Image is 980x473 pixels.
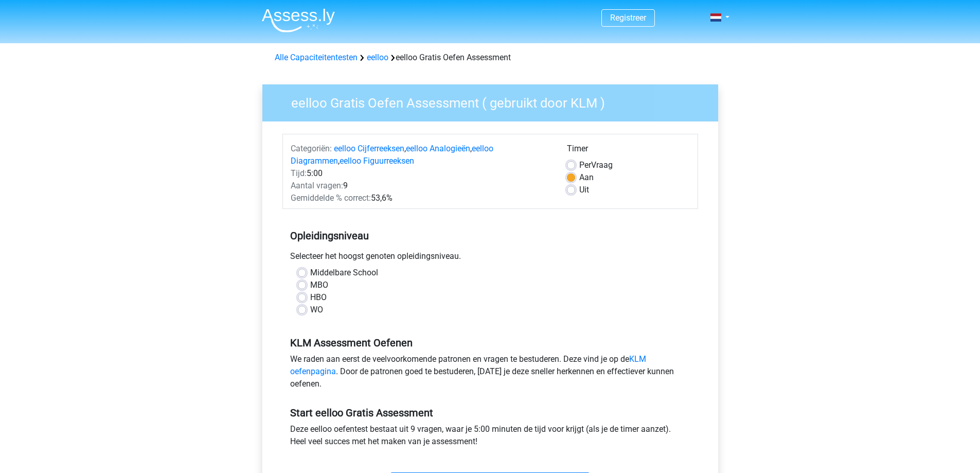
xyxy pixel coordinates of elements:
a: eelloo Figuurreeksen [340,156,414,166]
div: 9 [283,180,559,192]
span: Tijd: [291,168,307,178]
span: Aantal vragen: [291,181,343,190]
div: 5:00 [283,167,559,180]
label: Vraag [579,159,613,171]
span: Gemiddelde % correct: [291,193,371,203]
a: eelloo Cijferreeksen [334,144,404,153]
span: Categoriën: [291,144,332,153]
a: eelloo [367,52,388,62]
label: HBO [310,291,327,304]
div: We raden aan eerst de veelvoorkomende patronen en vragen te bestuderen. Deze vind je op de . Door... [282,353,698,394]
div: Timer [567,143,690,159]
img: Assessly [262,8,335,32]
h3: eelloo Gratis Oefen Assessment ( gebruikt door KLM ) [279,91,710,111]
label: Middelbare School [310,267,378,279]
div: eelloo Gratis Oefen Assessment [271,51,710,64]
a: Alle Capaciteitentesten [275,52,358,62]
div: 53,6% [283,192,559,204]
label: Aan [579,171,594,184]
label: MBO [310,279,328,291]
h5: Start eelloo Gratis Assessment [290,407,690,419]
div: , , , [283,143,559,167]
label: WO [310,304,323,316]
h5: KLM Assessment Oefenen [290,337,690,349]
a: Registreer [610,13,646,23]
h5: Opleidingsniveau [290,225,690,246]
span: Per [579,160,591,170]
div: Selecteer het hoogst genoten opleidingsniveau. [282,250,698,267]
a: eelloo Analogieën [406,144,470,153]
div: Deze eelloo oefentest bestaat uit 9 vragen, waar je 5:00 minuten de tijd voor krijgt (als je de t... [282,423,698,452]
label: Uit [579,184,589,196]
